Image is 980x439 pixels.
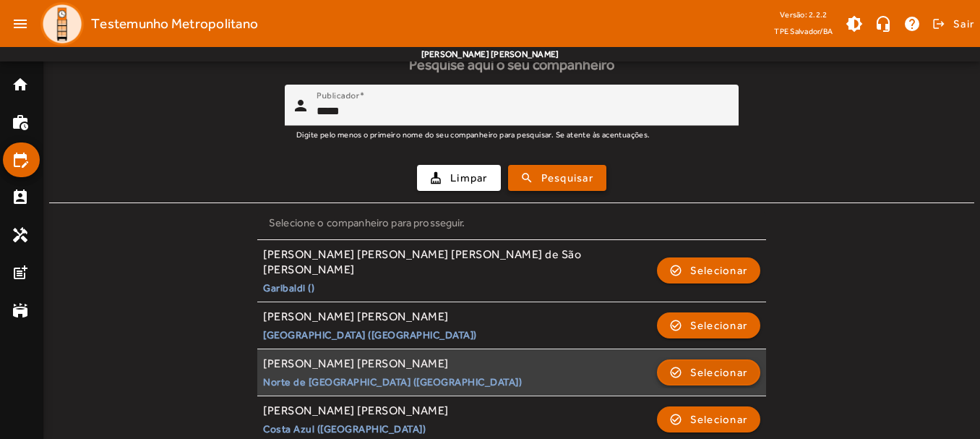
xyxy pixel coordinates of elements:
[263,328,477,341] small: [GEOGRAPHIC_DATA] ([GEOGRAPHIC_DATA])
[690,262,748,279] span: Selecionar
[774,24,833,38] span: TPE Salvador/BA
[541,170,593,187] span: Pesquisar
[930,13,974,35] button: Sair
[296,126,650,142] mat-hint: Digite pelo menos o primeiro nome do seu companheiro para pesquisar. Se atente às acentuações.
[263,357,522,372] div: [PERSON_NAME] [PERSON_NAME]
[12,151,29,169] mat-icon: edit_calendar
[450,170,488,187] span: Limpar
[12,76,29,93] mat-icon: home
[91,12,258,35] span: Testemunho Metropolitano
[953,12,974,35] span: Sair
[12,226,29,244] mat-icon: handyman
[292,97,309,114] mat-icon: person
[12,302,29,319] mat-icon: stadium
[263,310,477,325] div: [PERSON_NAME] [PERSON_NAME]
[690,317,748,334] span: Selecionar
[12,189,29,206] mat-icon: perm_contact_calendar
[269,215,755,231] div: Selecione o companheiro para prosseguir.
[35,2,258,46] a: Testemunho Metropolitano
[657,312,761,338] button: Selecionar
[417,165,501,191] button: Limpar
[508,165,606,191] button: Pesquisar
[12,264,29,281] mat-icon: post_add
[657,257,761,284] button: Selecionar
[774,6,833,24] div: Versão: 2.2.2
[40,2,84,46] img: Logo TPE
[263,375,522,388] small: Norte de [GEOGRAPHIC_DATA] ([GEOGRAPHIC_DATA])
[12,114,29,131] mat-icon: work_history
[6,9,35,38] mat-icon: menu
[263,422,449,435] small: Costa Azul ([GEOGRAPHIC_DATA])
[49,56,974,73] h5: Pesquise aqui o seu companheiro
[690,364,748,381] span: Selecionar
[317,90,359,101] mat-label: Publicador
[263,404,449,419] div: [PERSON_NAME] [PERSON_NAME]
[657,406,761,432] button: Selecionar
[263,247,650,278] div: [PERSON_NAME] [PERSON_NAME] [PERSON_NAME] de São [PERSON_NAME]
[263,281,650,294] small: Garibaldi ()
[657,359,761,385] button: Selecionar
[690,411,748,428] span: Selecionar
